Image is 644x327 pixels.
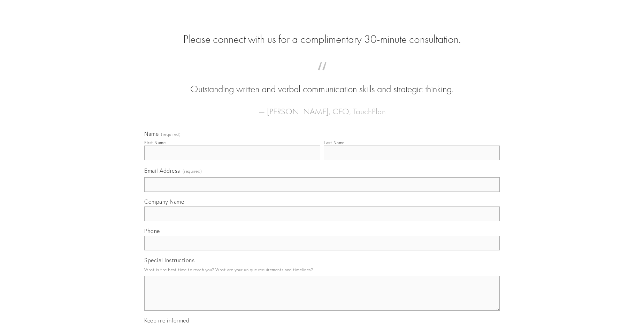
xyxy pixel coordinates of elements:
div: Last Name [324,140,345,145]
div: First Name [144,140,166,145]
span: “ [155,69,489,83]
span: Name [144,130,159,137]
span: Email Address [144,167,180,174]
span: (required) [161,132,181,137]
p: What is the best time to reach you? What are your unique requirements and timelines? [144,265,500,274]
h2: Please connect with us for a complimentary 30-minute consultation. [144,33,500,46]
figcaption: — [PERSON_NAME], CEO, TouchPlan [155,96,489,118]
span: (required) [183,166,202,176]
blockquote: Outstanding written and verbal communication skills and strategic thinking. [155,69,489,96]
span: Special Instructions [144,257,194,264]
span: Phone [144,227,160,234]
span: Keep me informed [144,317,189,324]
span: Company Name [144,198,184,205]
